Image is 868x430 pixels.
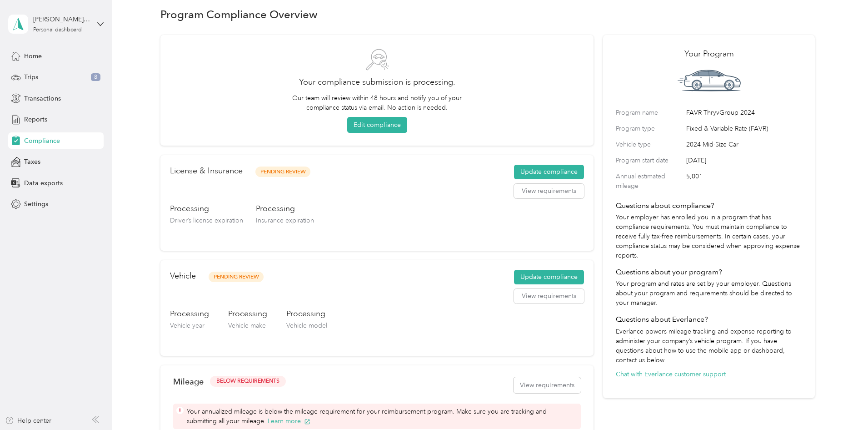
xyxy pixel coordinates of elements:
[173,377,204,386] h2: Mileage
[170,322,205,329] span: Vehicle year
[5,416,51,425] button: Help center
[228,322,266,329] span: Vehicle make
[170,165,243,177] h2: License & Insurance
[209,272,264,282] span: Pending Review
[216,377,279,385] span: BELOW REQUIREMENTS
[24,157,40,167] span: Taxes
[686,108,802,117] span: FAVR ThryvGroup 2024
[210,376,286,387] button: BELOW REQUIREMENTS
[514,165,584,179] button: Update compliance
[616,314,802,325] h4: Questions about Everlance?
[616,140,683,149] label: Vehicle type
[286,322,327,329] span: Vehicle model
[160,10,318,19] h1: Program Compliance Overview
[268,416,310,426] button: Learn more
[686,140,802,149] span: 2024 Mid-Size Car
[256,217,314,224] span: Insurance expiration
[347,117,407,133] button: Edit compliance
[24,136,60,146] span: Compliance
[24,115,47,124] span: Reports
[24,199,48,209] span: Settings
[616,212,802,260] p: Your employer has enrolled you in a program that has compliance requirements. You must maintain c...
[514,184,584,198] button: View requirements
[616,200,802,211] h4: Questions about compliance?
[228,308,267,319] h3: Processing
[170,308,209,319] h3: Processing
[616,369,726,379] button: Chat with Everlance customer support
[170,203,243,214] h3: Processing
[686,156,802,165] span: [DATE]
[24,51,42,61] span: Home
[286,308,327,319] h3: Processing
[686,172,802,191] span: 5,001
[514,270,584,284] button: Update compliance
[686,124,802,133] span: Fixed & Variable Rate (FAVR)
[616,327,802,365] p: Everlance powers mileage tracking and expense reporting to administer your company’s vehicle prog...
[616,172,683,191] label: Annual estimated mileage
[170,270,196,282] h2: Vehicle
[817,379,868,430] iframe: Everlance-gr Chat Button Frame
[91,73,100,81] span: 8
[616,48,802,60] h2: Your Program
[33,15,90,24] div: [PERSON_NAME] AB. [PERSON_NAME]
[616,156,683,165] label: Program start date
[24,94,61,103] span: Transactions
[288,93,466,112] p: Our team will review within 48 hours and notify you of your compliance status via email. No actio...
[616,108,683,117] label: Program name
[514,289,584,304] button: View requirements
[170,217,243,224] span: Driver’s license expiration
[24,72,38,82] span: Trips
[255,167,310,177] span: Pending Review
[256,203,314,214] h3: Processing
[173,76,581,88] h2: Your compliance submission is processing.
[514,377,581,393] button: View requirements
[616,124,683,133] label: Program type
[187,407,578,426] span: Your annualized mileage is below the mileage requirement for your reimbursement program. Make sur...
[616,267,802,278] h4: Questions about your program?
[24,178,63,188] span: Data exports
[616,279,802,308] p: Your program and rates are set by your employer. Questions about your program and requirements sh...
[33,27,82,33] div: Personal dashboard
